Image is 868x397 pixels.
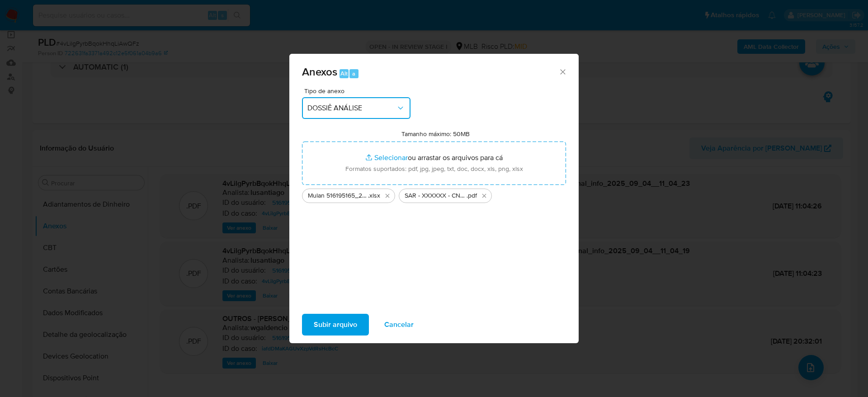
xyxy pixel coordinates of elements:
label: Tamanho máximo: 50MB [401,130,470,138]
span: SAR - XXXXXX - CNPJ 36495578000103 - [PERSON_NAME] 11584782404 [405,191,467,200]
span: Alt [340,69,348,78]
span: Subir arquivo [314,315,357,335]
span: Tipo de anexo [304,88,413,94]
button: Cancelar [373,314,425,336]
button: Subir arquivo [302,314,369,336]
span: Mulan 516195165_2025_09_04_06_54_33 [308,191,368,200]
ul: Arquivos selecionados [302,185,566,203]
span: DOSSIÊ ANÁLISE [307,104,396,113]
span: .pdf [467,191,477,200]
span: Cancelar [384,315,414,335]
span: Anexos [302,64,337,80]
button: Excluir SAR - XXXXXX - CNPJ 36495578000103 - JOYCE GOMES DA SILVA 11584782404.pdf [479,190,490,201]
span: a [352,69,355,78]
button: Fechar [558,67,566,76]
button: DOSSIÊ ANÁLISE [302,97,410,119]
span: .xlsx [368,191,380,200]
button: Excluir Mulan 516195165_2025_09_04_06_54_33.xlsx [382,190,393,201]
